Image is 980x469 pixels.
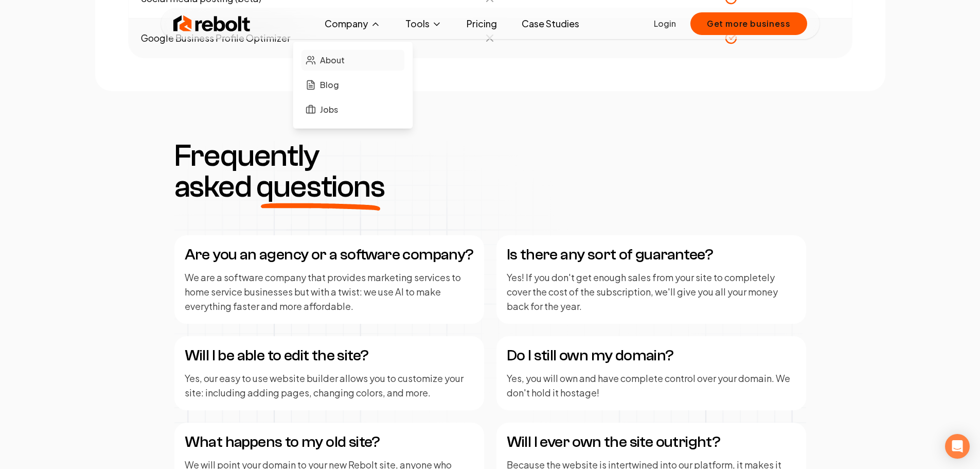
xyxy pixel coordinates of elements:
a: Jobs [301,99,404,120]
a: Blog [301,75,404,95]
h4: What happens to my old site? [185,433,474,451]
a: Pricing [458,13,505,34]
h4: Will I be able to edit the site? [185,346,474,365]
button: Get more business [690,12,807,35]
a: Login [654,18,676,30]
h4: Are you an agency or a software company? [185,246,474,264]
a: About [301,50,404,71]
h4: Is there any sort of guarantee? [507,246,796,264]
p: Yes, you will own and have complete control over your domain. We don't hold it hostage! [507,371,796,400]
p: We are a software company that provides marketing services to home service businesses but with a ... [185,270,474,314]
p: Yes! If you don't get enough sales from your site to completely cover the cost of the subscriptio... [507,270,796,314]
button: Company [316,13,389,34]
img: Rebolt Logo [173,13,251,34]
span: Jobs [320,103,338,116]
h4: Do I still own my domain? [507,346,796,365]
h3: Frequently asked [174,141,397,202]
a: Case Studies [513,13,587,34]
p: Yes, our easy to use website builder allows you to customize your site: including adding pages, c... [185,371,474,400]
h4: Will I ever own the site outright? [507,433,796,451]
span: questions [256,171,384,202]
span: About [320,54,345,66]
div: Open Intercom Messenger [945,434,970,459]
button: Tools [397,13,450,34]
span: Blog [320,79,339,91]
